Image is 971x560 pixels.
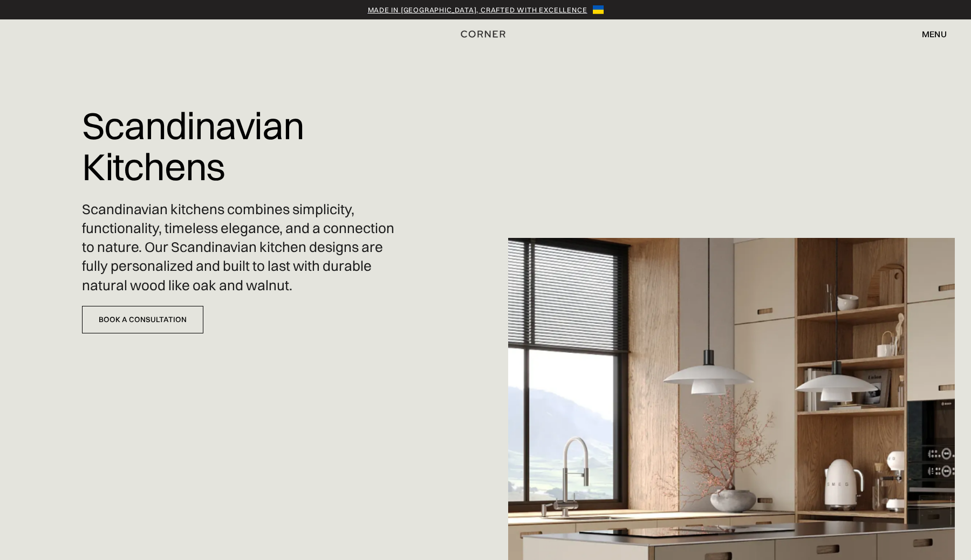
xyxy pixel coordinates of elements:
[82,97,397,195] h1: Scandinavian Kitchens
[368,4,587,15] a: Made in [GEOGRAPHIC_DATA], crafted with excellence
[82,306,203,333] a: Book a Consultation
[82,200,397,295] p: Scandinavian kitchens combines simplicity, functionality, timeless elegance, and a connection to ...
[443,27,528,41] a: home
[922,30,947,38] div: menu
[911,25,947,43] div: menu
